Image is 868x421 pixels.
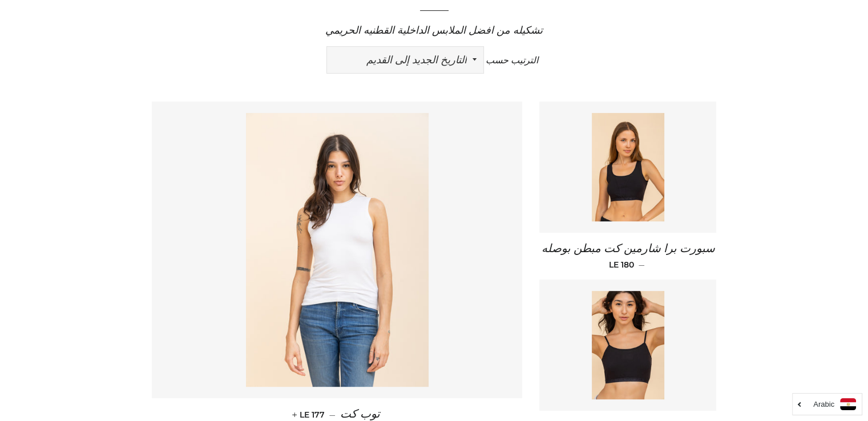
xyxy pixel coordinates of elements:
i: Arabic [813,400,834,408]
span: LE 177 [294,410,324,420]
span: توب كت [340,408,380,420]
span: الترتيب حسب [486,55,538,66]
p: تشكيله من افضل الملابس الداخلية القطنيه الحريمي [152,22,717,38]
span: — [639,260,645,270]
span: LE 180 [609,260,634,270]
a: سبورت برا شارمين كت مبطن بوصله — LE 180 [539,233,716,280]
a: Arabic [798,398,856,410]
span: سبورت برا شارمين كت مبطن بوصله [541,242,714,255]
span: — [329,410,335,420]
